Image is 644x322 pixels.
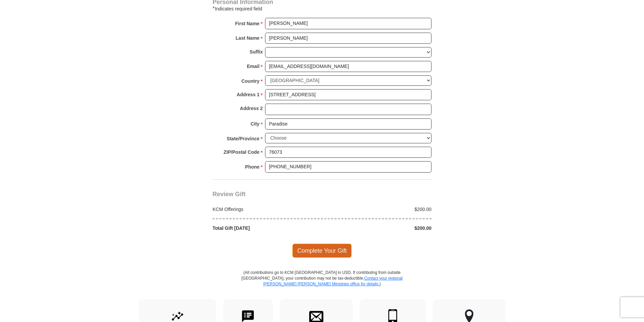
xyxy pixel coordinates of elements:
p: (All contributions go to KCM [GEOGRAPHIC_DATA] in USD. If contributing from outside [GEOGRAPHIC_D... [241,270,403,299]
div: Total Gift [DATE] [209,225,322,231]
div: KCM Offerings [209,206,322,213]
div: Indicates required field [213,5,431,13]
div: $200.00 [322,225,435,231]
strong: Phone [245,162,260,172]
span: Complete Your Gift [292,244,352,258]
strong: City [251,119,259,129]
strong: Address 2 [240,104,263,113]
strong: Email [247,62,259,71]
div: $200.00 [322,206,435,213]
strong: Last Name [236,33,260,43]
strong: ZIP/Postal Code [224,147,260,157]
strong: First Name [235,19,259,28]
strong: Suffix [250,47,263,57]
strong: Country [241,76,260,86]
strong: State/Province [227,134,259,143]
strong: Address 1 [237,90,260,99]
span: Review Gift [213,191,246,198]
